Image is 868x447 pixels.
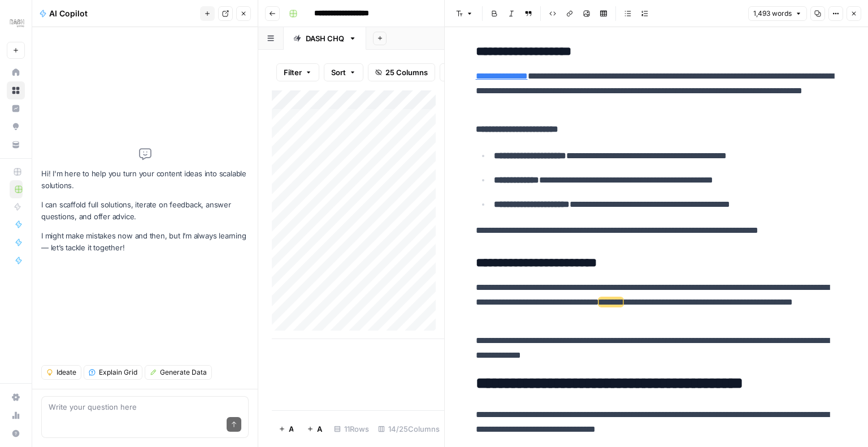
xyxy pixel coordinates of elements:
[324,63,363,81] button: Sort
[41,365,81,380] button: Ideate
[7,388,25,406] a: Settings
[7,63,25,81] a: Home
[385,67,428,78] span: 25 Columns
[289,423,293,435] span: Add Row
[57,367,76,377] span: Ideate
[7,81,25,99] a: Browse
[374,420,444,438] div: 14/25 Columns
[41,168,249,192] p: Hi! I'm here to help you turn your content ideas into scalable solutions.
[300,420,329,438] button: Add 10 Rows
[368,63,435,81] button: 25 Columns
[753,8,792,19] span: 1,493 words
[7,13,27,33] img: Dash Logo
[7,406,25,424] a: Usage
[7,136,25,154] a: Your Data
[317,423,323,435] span: Add 10 Rows
[306,33,344,44] div: DASH CHQ
[276,63,319,81] button: Filter
[84,365,142,380] button: Explain Grid
[41,199,249,223] p: I can scaffold full solutions, iterate on feedback, answer questions, and offer advice.
[7,118,25,136] a: Opportunities
[7,9,25,37] button: Workspace: Dash
[748,6,807,21] button: 1,493 words
[329,420,374,438] div: 11 Rows
[331,67,346,78] span: Sort
[7,424,25,442] button: Help + Support
[145,365,212,380] button: Generate Data
[41,230,249,254] p: I might make mistakes now and then, but I’m always learning — let’s tackle it together!
[39,8,197,19] div: AI Copilot
[284,67,302,78] span: Filter
[272,420,300,438] button: Add Row
[284,27,366,50] a: DASH CHQ
[160,367,207,377] span: Generate Data
[7,99,25,118] a: Insights
[99,367,137,377] span: Explain Grid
